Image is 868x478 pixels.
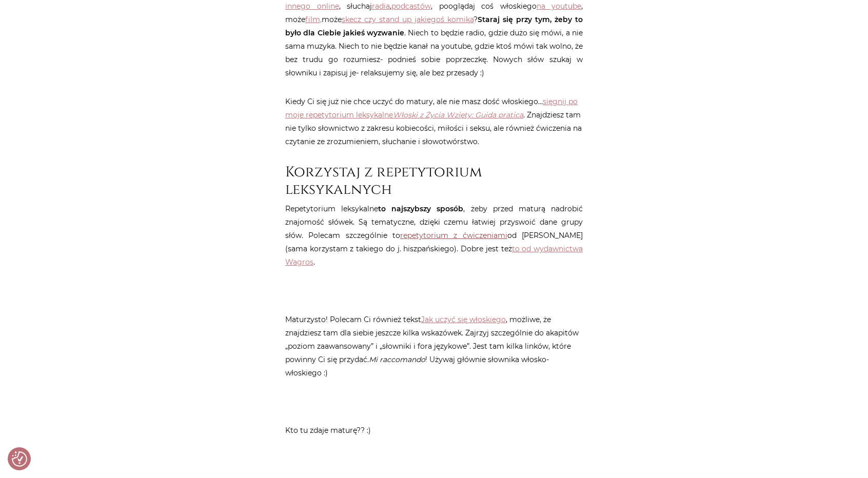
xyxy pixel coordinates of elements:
h2: Korzystaj z repetytorium leksykalnych [285,164,583,198]
a: na youtube [537,2,582,11]
a: film, [305,15,322,24]
p: Repetytorium leksykalne , żeby przed maturą nadrobić znajomość słówek. Są tematyczne, dzięki czem... [285,202,583,269]
a: Jak uczyć się włoskiego [421,315,506,324]
a: repetytorium z ćwiczeniami [400,231,507,240]
em: Włoski z Życia Wzięty: Guida pratica [393,110,523,120]
a: podcastów [391,2,431,11]
a: radia [372,2,390,11]
strong: to najszybszy sposób [378,204,463,213]
button: Preferencje co do zgód [12,451,27,467]
em: Mi raccomando [369,355,425,364]
p: Kiedy Ci się już nie chce uczyć do matury, ale nie masz dość włoskiego… . Znajdziesz tam nie tylk... [285,95,583,148]
p: Maturzysto! Polecam Ci również tekst , możliwe, że znajdziesz tam dla siebie jeszcze kilka wskazó... [285,313,583,380]
p: Kto tu zdaje maturę?? :) [285,424,583,437]
img: Revisit consent button [12,451,27,467]
a: skecz czy stand up jakiegoś komika [342,15,474,24]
